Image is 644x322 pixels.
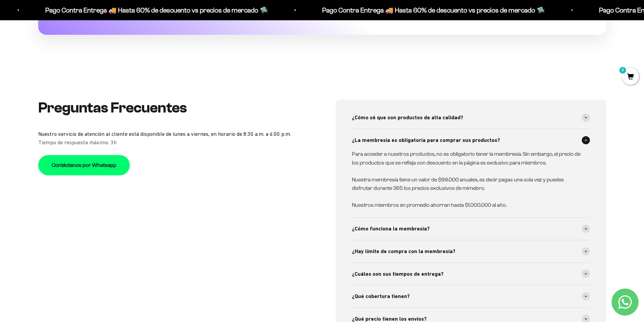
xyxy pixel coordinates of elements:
[352,136,500,145] span: ¿La membresía es obligatoria para comprar sus productos?
[352,129,590,151] summary: ¿La membresía es obligatoria para comprar sus productos?
[352,285,590,307] summary: ¿Qué cobertura tienen?
[352,263,590,285] summary: ¿Cuáles son sus tiempos de entrega?
[45,5,267,16] p: Pago Contra Entrega 🚚 Hasta 60% de descuento vs precios de mercado 🛸
[352,270,444,278] span: ¿Cuáles son sus tiempos de entrega?
[352,292,410,301] span: ¿Qué cobertura tienen?
[38,155,130,175] a: Contáctanos por Whatsapp
[352,240,590,263] summary: ¿Hay límite de compra con la membresía?
[38,138,291,147] span: Tiempo de respuesta máximo: 3h
[352,218,590,240] summary: ¿Cómo funciona la membresía?
[352,247,455,256] span: ¿Hay límite de compra con la membresía?
[352,106,590,129] summary: ¿Cómo sé que son productos de alta calidad?
[352,150,582,167] p: Para acceder a nuestros productos, no es obligatorio tener la membresía. Sin embargo, el precio d...
[622,73,639,81] a: 0
[352,113,463,122] span: ¿Cómo sé que son productos de alta calidad?
[352,224,430,233] span: ¿Cómo funciona la membresía?
[619,66,627,74] mark: 0
[352,201,582,209] p: Nuestros miembros en promedio ahorran hasta $1.000.000 al año.
[38,130,291,147] div: Nuestro servicio de atención al cliente está disponible de lunes a viernes, en horario de 8:30 a....
[321,5,544,16] p: Pago Contra Entrega 🚚 Hasta 60% de descuento vs precios de mercado 🛸
[38,100,309,116] h2: Preguntas Frecuentes
[352,175,582,193] p: Nuestra membresía tiene un valor de $99.000 anuales, es decir pagas una sola vez y puedes disfrut...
